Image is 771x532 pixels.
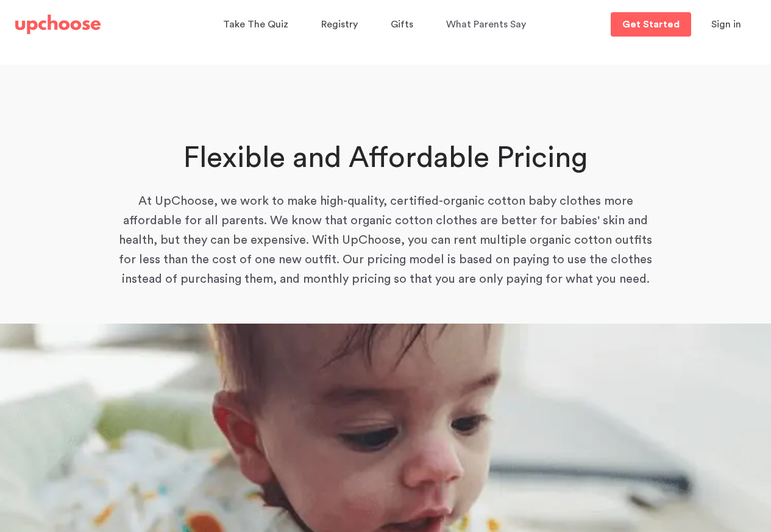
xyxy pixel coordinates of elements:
button: Sign in [696,12,756,37]
a: What Parents Say [446,13,530,37]
a: Registry [321,13,361,37]
span: Sign in [711,20,741,29]
span: Registry [321,20,358,29]
p: Get Started [622,20,680,29]
p: At UpChoose, we work to make high-quality, certified-organic cotton baby clothes more affordable ... [115,191,656,289]
a: Take The Quiz [223,13,292,37]
a: Gifts [391,13,417,37]
a: Get Started [611,12,691,37]
img: UpChoose [15,15,101,34]
h1: Flexible and Affordable Pricing [115,139,656,178]
span: What Parents Say [446,20,526,29]
span: Take The Quiz [223,20,288,29]
span: Gifts [391,20,413,29]
a: UpChoose [15,12,101,37]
